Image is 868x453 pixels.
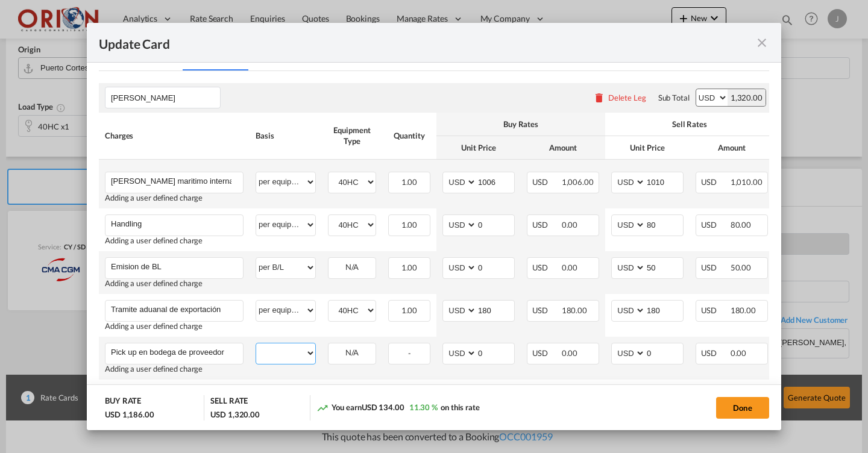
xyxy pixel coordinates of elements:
[111,89,220,107] input: Leg Name
[105,236,244,245] div: Adding a user defined charge
[593,92,605,104] md-icon: icon-delete
[105,258,243,276] md-input-container: Emision de BL
[408,348,411,358] span: -
[105,395,141,409] div: BUY RATE
[532,220,560,230] span: USD
[690,136,774,160] th: Amount
[105,364,244,373] div: Adding a user defined charge
[731,305,756,315] span: 180.00
[701,305,729,315] span: USD
[442,119,599,130] div: Buy Rates
[477,258,514,276] input: 0
[329,343,376,362] div: N/A
[111,343,243,361] input: Charge Name
[316,402,480,414] div: You earn on this rate
[329,258,376,276] div: N/A
[532,348,560,358] span: USD
[646,258,683,276] input: 50
[646,301,683,319] input: 180
[731,220,752,230] span: 80.00
[701,220,729,230] span: USD
[111,258,243,276] input: Charge Name
[562,220,578,230] span: 0.00
[731,263,752,272] span: 50.00
[562,348,578,358] span: 0.00
[521,136,605,160] th: Amount
[256,172,315,192] select: per equipment
[99,35,755,50] div: Update Card
[256,130,316,141] div: Basis
[646,172,683,190] input: 1010
[477,301,514,319] input: 180
[731,177,763,187] span: 1,010.00
[316,402,329,414] md-icon: icon-trending-up
[105,193,244,202] div: Adding a user defined charge
[658,92,690,103] div: Sub Total
[532,263,560,272] span: USD
[210,409,260,420] div: USD 1,320.00
[87,23,781,431] md-dialog: Update Card Port ...
[646,215,683,233] input: 80
[731,348,747,358] span: 0.00
[436,136,521,160] th: Unit Price
[105,409,154,420] div: USD 1,186.00
[111,301,243,319] input: Charge Name
[562,305,587,315] span: 180.00
[256,258,315,277] select: per B/L
[728,89,766,106] div: 1,320.00
[401,177,418,187] span: 1.00
[105,301,243,319] md-input-container: Tramite aduanal de exportación
[605,136,690,160] th: Unit Price
[562,177,594,187] span: 1,006.00
[210,395,248,409] div: SELL RATE
[105,279,244,288] div: Adding a user defined charge
[716,397,769,419] button: Done
[611,119,768,130] div: Sell Rates
[401,220,418,230] span: 1.00
[111,215,243,233] input: Charge Name
[105,172,243,190] md-input-container: Flete maritimo internacional
[701,263,729,272] span: USD
[755,36,769,50] md-icon: icon-close fg-AAA8AD m-0 pointer
[562,263,578,272] span: 0.00
[608,93,646,102] div: Delete Leg
[477,215,514,233] input: 0
[477,172,514,190] input: 1006
[111,172,243,190] input: Charge Name
[105,322,244,331] div: Adding a user defined charge
[105,343,243,361] md-input-container: Pick up en bodega de proveedor
[532,177,560,187] span: USD
[477,343,514,361] input: 0
[105,130,244,141] div: Charges
[362,402,404,412] span: USD 134.00
[646,343,683,361] input: 0
[532,305,560,315] span: USD
[401,305,418,315] span: 1.00
[328,125,376,146] div: Equipment Type
[256,301,315,320] select: per equipment
[256,215,315,234] select: per equipment
[701,177,729,187] span: USD
[388,130,430,141] div: Quantity
[593,93,646,102] button: Delete Leg
[409,402,438,412] span: 11.30 %
[9,390,51,435] iframe: Chat
[105,215,243,233] md-input-container: Handling
[701,348,729,358] span: USD
[401,263,418,272] span: 1.00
